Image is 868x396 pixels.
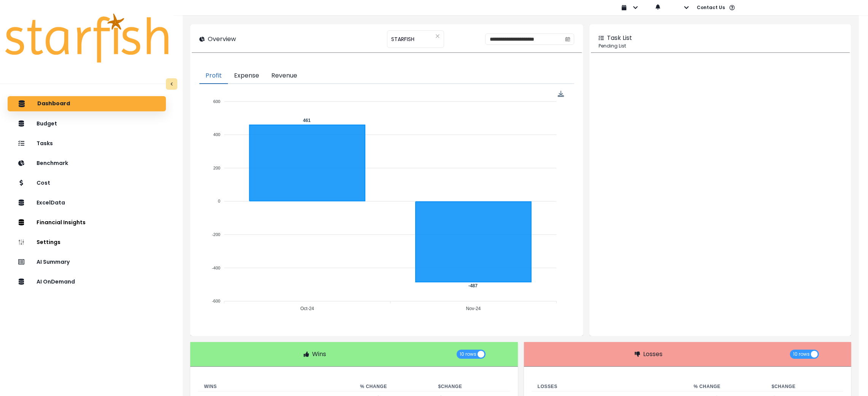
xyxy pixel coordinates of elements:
[8,195,166,210] button: ExcelData
[8,136,166,151] button: Tasks
[599,43,842,49] p: Pending List
[8,175,166,190] button: Cost
[8,215,166,230] button: Financial Insights
[37,279,75,285] p: AI OnDemand
[37,180,50,186] p: Cost
[8,116,166,131] button: Budget
[208,35,236,44] p: Overview
[354,382,432,391] th: % Change
[793,350,810,359] span: 10 rows
[766,382,844,391] th: $ Change
[558,91,564,97] img: Download Profit
[532,382,688,391] th: Losses
[37,200,65,206] p: ExcelData
[688,382,766,391] th: % Change
[212,232,220,237] tspan: -200
[213,166,220,170] tspan: 200
[607,33,632,43] p: Task List
[212,266,220,270] tspan: -400
[460,350,476,359] span: 10 rows
[565,36,570,42] svg: calendar
[8,274,166,289] button: AI OnDemand
[435,32,440,40] button: Clear
[8,155,166,171] button: Benchmark
[213,99,220,104] tspan: 600
[8,254,166,269] button: AI Summary
[432,382,510,391] th: $ Change
[198,382,354,391] th: Wins
[265,68,303,84] button: Revenue
[37,140,53,147] p: Tasks
[8,234,166,250] button: Settings
[301,306,314,312] tspan: Oct-24
[37,259,70,265] p: AI Summary
[37,160,68,166] p: Benchmark
[466,306,481,312] tspan: Nov-24
[391,31,414,47] span: STARFISH
[212,299,220,303] tspan: -600
[312,350,326,359] p: Wins
[435,34,440,38] svg: close
[643,350,663,359] p: Losses
[558,91,564,97] div: Menu
[218,199,220,203] tspan: 0
[228,68,265,84] button: Expense
[199,68,228,84] button: Profit
[37,120,57,127] p: Budget
[213,132,220,137] tspan: 400
[8,96,166,111] button: Dashboard
[37,100,70,107] p: Dashboard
